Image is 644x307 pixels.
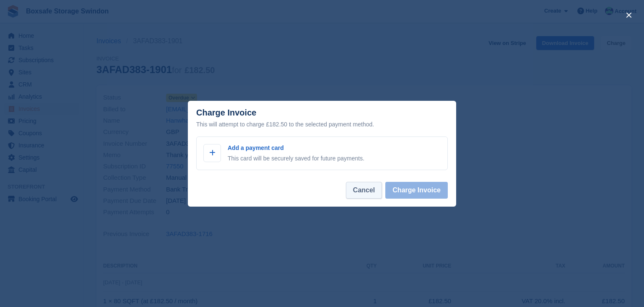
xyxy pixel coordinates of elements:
[196,108,448,129] div: Charge Invoice
[622,8,636,22] button: close
[385,182,448,199] button: Charge Invoice
[196,136,448,170] a: Add a payment card This card will be securely saved for future payments.
[346,182,382,199] button: Cancel
[228,144,364,152] p: Add a payment card
[196,119,448,129] div: This will attempt to charge £182.50 to the selected payment method.
[228,154,364,163] p: This card will be securely saved for future payments.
